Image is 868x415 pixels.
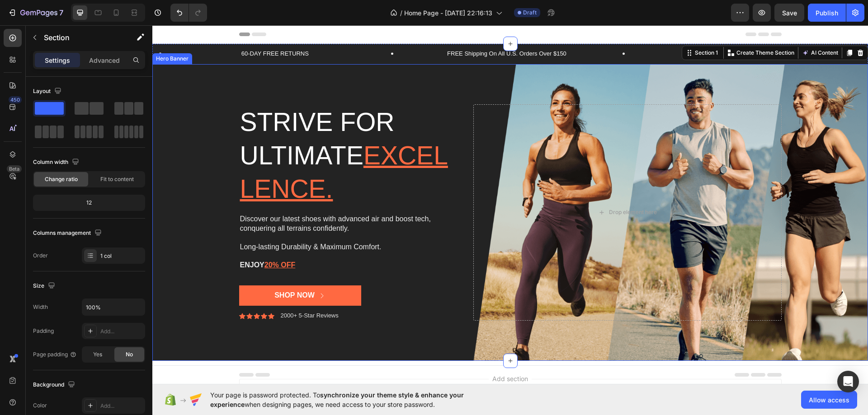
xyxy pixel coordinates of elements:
[648,22,688,33] button: AI Content
[33,379,77,391] div: Background
[45,175,78,183] span: Change ratio
[782,9,797,17] span: Save
[100,175,134,183] span: Fit to content
[93,350,102,359] span: Yes
[808,4,846,22] button: Publish
[89,56,120,65] p: Advanced
[100,402,143,410] div: Add...
[33,252,48,260] div: Order
[33,280,57,292] div: Size
[2,29,38,37] div: Hero Banner
[100,327,143,336] div: Add...
[400,8,402,18] span: /
[541,23,567,32] div: Section 1
[801,391,857,409] button: Allow access
[584,23,642,32] p: Create Theme Section
[33,401,47,410] div: Color
[33,327,54,335] div: Padding
[59,7,63,18] p: 7
[33,156,81,168] div: Column width
[44,32,118,43] p: Section
[809,395,849,405] span: Allow access
[210,390,499,409] span: Your page is password protected. To when designing pages, we need access to your store password.
[774,4,804,22] button: Save
[457,183,505,191] div: Drop element here
[45,56,70,65] p: Settings
[9,96,22,103] div: 450
[210,391,464,408] span: synchronize your theme style & enhance your experience
[33,350,77,359] div: Page padding
[152,25,868,384] iframe: Design area
[100,252,143,260] div: 1 col
[33,303,48,311] div: Width
[33,227,104,239] div: Columns management
[82,299,145,315] input: Auto
[837,371,859,392] div: Open Intercom Messenger
[816,8,838,18] div: Publish
[523,9,537,17] span: Draft
[126,350,133,359] span: No
[170,4,207,22] div: Undo/Redo
[4,4,67,22] button: 7
[33,85,63,98] div: Layout
[404,8,492,18] span: Home Page - [DATE] 22:16:13
[35,196,143,209] div: 12
[7,165,22,173] div: Beta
